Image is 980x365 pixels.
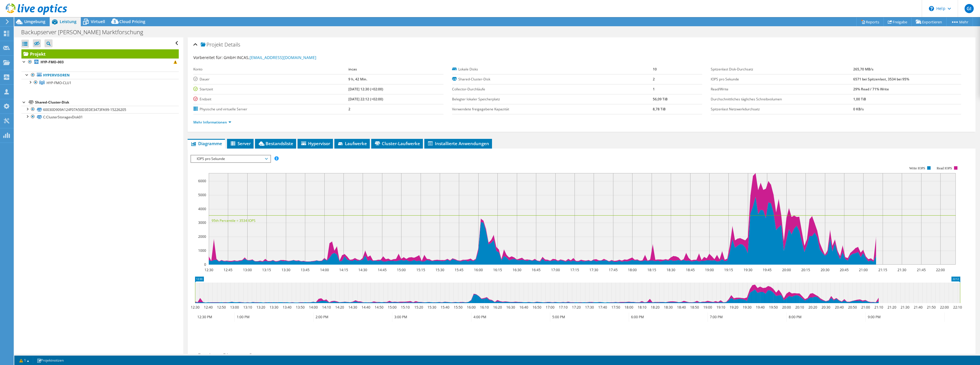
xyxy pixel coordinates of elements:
b: 0 KB/s [853,107,864,111]
text: 18:40 [677,305,686,310]
text: 19:30 [742,305,751,310]
text: 15:00 [397,267,405,272]
text: 16:45 [531,267,540,272]
label: Shared-Cluster-Disk [452,76,652,82]
text: 14:50 [374,305,383,310]
text: 18:00 [628,267,636,272]
text: 17:40 [598,305,607,310]
text: 13:00 [243,267,252,272]
text: 18:30 [666,267,675,272]
text: 21:30 [900,305,909,310]
text: 20:30 [821,305,830,310]
text: 19:50 [769,305,778,310]
a: HYP-FMO-CLU1 [21,79,179,86]
text: 13:40 [282,305,291,310]
text: 20:30 [820,267,829,272]
label: Belegter lokaler Speicherplatz [452,96,652,102]
text: 17:00 [551,267,560,272]
svg: \n [929,6,934,11]
text: 16:30 [506,305,515,310]
label: Verwendete freigegebene Kapazität [452,106,652,112]
a: Mehr Informationen [193,120,231,125]
a: Freigabe [883,17,912,26]
label: Durchschnittliches tägliches Schreibvolumen [711,96,853,102]
text: 19:45 [762,267,771,272]
text: 12:45 [223,267,232,272]
text: 19:10 [716,305,725,310]
text: 16:10 [480,305,489,310]
text: 19:15 [724,267,733,272]
a: Exportieren [911,17,947,26]
a: Hypervisoren [21,72,179,79]
text: 13:30 [269,305,278,310]
text: 15:50 [453,305,462,310]
text: 95th Percentile = 3534 IOPS [212,218,256,223]
text: 19:00 [705,267,714,272]
span: Hypervisor [300,141,330,146]
b: 1 [653,87,655,92]
text: 22:10 [953,305,962,310]
a: HYP-FMO-003 [21,58,179,66]
text: 20:15 [801,267,810,272]
text: 17:30 [585,305,594,310]
a: C:ClusterStoragevDisk01 [21,113,179,121]
label: Lokale Disks [452,66,652,72]
span: Bestandsliste [258,141,293,146]
div: Shared-Cluster-Disk [35,99,179,106]
a: Reports [856,17,884,26]
text: 6000 [198,179,206,183]
text: 17:00 [545,305,554,310]
b: 10 [653,67,657,72]
text: 18:50 [690,305,699,310]
b: [DATE] 12:30 (+02:00) [348,87,383,92]
label: Startzeit [193,86,348,92]
text: 16:15 [493,267,502,272]
text: 21:20 [887,305,896,310]
h1: Backupserver [PERSON_NAME] Marktforschung [19,29,152,35]
label: Endzeit [193,96,348,102]
text: 18:15 [647,267,656,272]
text: 12:30 [190,305,199,310]
text: 16:30 [512,267,521,272]
span: IOPS pro Sekunde [194,155,267,162]
text: 16:40 [519,305,528,310]
a: [EMAIL_ADDRESS][DOMAIN_NAME] [250,55,316,60]
text: 21:00 [861,305,870,310]
span: Installierte Anwendungen [427,141,489,146]
text: 14:30 [348,305,357,310]
span: Leistung [60,19,77,24]
span: HYP-FMO-CLU1 [47,80,71,85]
b: 56,09 TiB [653,97,668,102]
label: Vorbereitet für: [193,55,223,60]
span: Details [224,41,240,48]
span: Virtuell [91,19,105,24]
text: 16:50 [532,305,541,310]
text: 13:20 [256,305,265,310]
label: Spitzenlast Netzwerkdurchsatz [711,106,853,112]
span: Server [230,141,251,146]
span: GmbH INCAS, [224,55,316,60]
text: 15:30 [435,267,444,272]
text: 15:20 [414,305,423,310]
label: Physische und virtuelle Server [193,106,348,112]
span: Umgebung [24,19,45,24]
text: 5000 [198,192,206,197]
b: 8,78 TiB [653,107,666,111]
text: 15:00 [387,305,396,310]
text: 13:00 [230,305,239,310]
text: 17:10 [559,305,567,310]
text: 14:45 [377,267,386,272]
text: 18:20 [650,305,659,310]
text: 21:45 [917,267,925,272]
text: 13:50 [296,305,304,310]
text: 18:45 [686,267,694,272]
text: 22:00 [936,267,945,272]
text: 18:00 [624,305,633,310]
text: Read IOPS [937,166,952,170]
text: 21:30 [897,267,906,272]
text: 14:10 [322,305,331,310]
a: Mehr [946,17,973,26]
text: 18:10 [637,305,646,310]
text: 13:30 [281,267,290,272]
text: 16:00 [467,305,475,310]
